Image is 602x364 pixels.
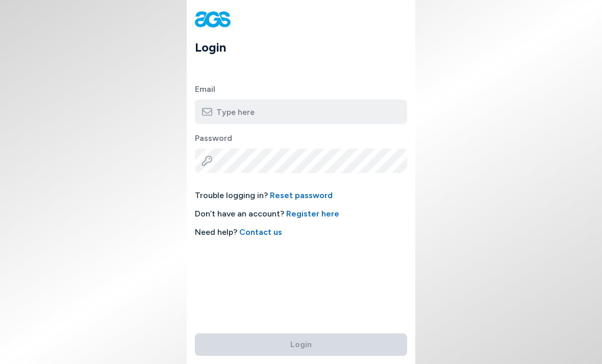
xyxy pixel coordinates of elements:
h1: Login [195,38,415,57]
input: Type here [195,100,407,124]
span: Don’t have an account? [195,208,407,220]
a: Register here [286,209,339,219]
a: Reset password [270,190,333,200]
a: Contact us [239,227,282,237]
label: Password [195,132,407,144]
label: Email [195,83,407,95]
button: Login [195,333,407,356]
span: Need help? [195,226,407,238]
span: Trouble logging in? [195,189,407,202]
